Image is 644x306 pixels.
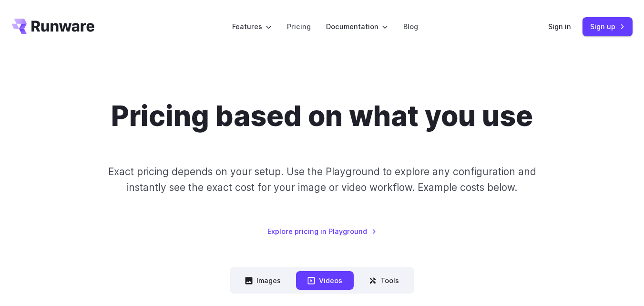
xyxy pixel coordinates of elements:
p: Exact pricing depends on your setup. Use the Playground to explore any configuration and instantl... [104,164,539,196]
a: Sign in [548,21,571,32]
h1: Pricing based on what you use [111,99,533,133]
a: Explore pricing in Playground [267,226,377,237]
a: Blog [403,21,418,32]
a: Pricing [287,21,311,32]
button: Tools [358,271,410,290]
label: Features [232,21,272,32]
a: Go to / [11,19,94,34]
button: Images [234,271,292,290]
a: Sign up [583,17,633,36]
button: Videos [296,271,354,290]
label: Documentation [326,21,388,32]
